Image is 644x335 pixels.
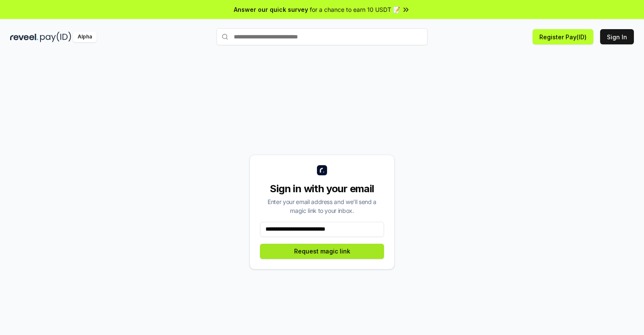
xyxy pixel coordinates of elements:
div: Enter your email address and we’ll send a magic link to your inbox. [260,197,384,215]
div: Alpha [73,32,97,42]
img: pay_id [40,32,71,42]
span: for a chance to earn 10 USDT 📝 [310,5,400,14]
img: reveel_dark [10,32,38,42]
img: logo_small [317,165,327,175]
button: Request magic link [260,244,384,259]
button: Register Pay(ID) [533,29,593,44]
button: Sign In [600,29,634,44]
span: Answer our quick survey [234,5,308,14]
div: Sign in with your email [260,182,384,196]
